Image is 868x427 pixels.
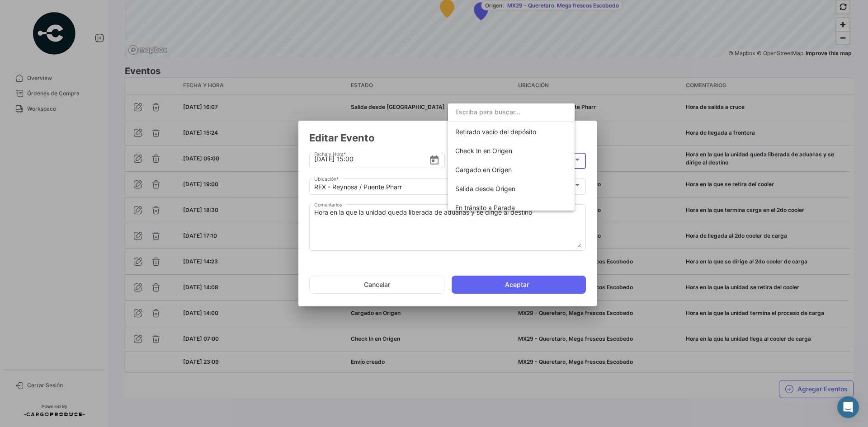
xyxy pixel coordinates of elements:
[455,147,512,155] span: Check In en Origen
[455,185,515,192] span: Salida desde Origen
[455,166,512,174] span: Cargado en Origen
[448,103,575,122] input: dropdown search
[455,204,515,211] span: En tránsito a Parada
[455,128,536,136] span: Retirado vacío del depósito
[837,396,859,418] div: Abrir Intercom Messenger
